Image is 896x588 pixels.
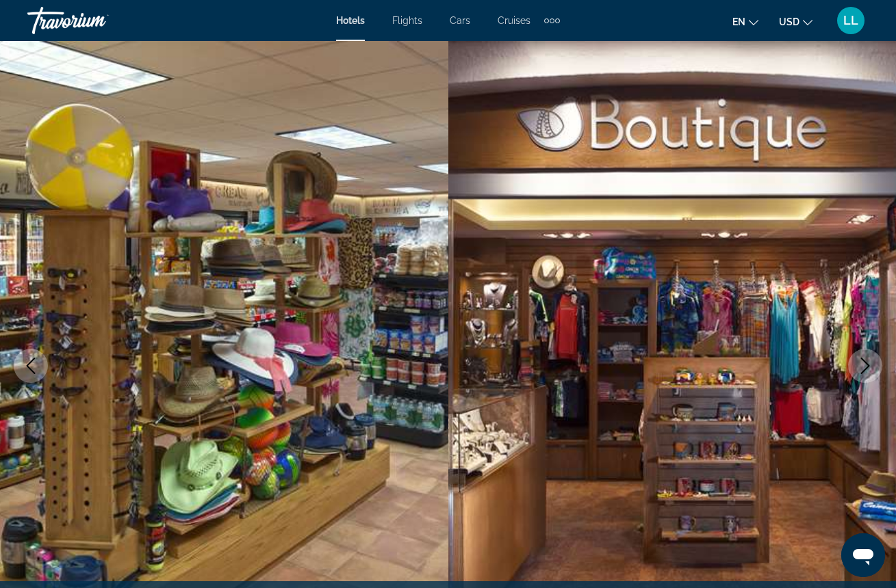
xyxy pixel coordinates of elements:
[544,10,560,31] button: Extra navigation items
[843,14,858,27] span: LL
[498,15,530,26] a: Cruises
[732,16,745,27] span: en
[450,15,470,26] a: Cars
[14,349,48,383] button: Previous image
[833,6,869,35] button: User Menu
[336,15,365,26] a: Hotels
[392,15,422,26] a: Flights
[841,533,885,577] iframe: Botón para iniciar la ventana de mensajería
[848,349,882,383] button: Next image
[779,12,812,31] button: Change currency
[27,3,164,38] a: Travorium
[732,12,758,31] button: Change language
[779,16,799,27] span: USD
